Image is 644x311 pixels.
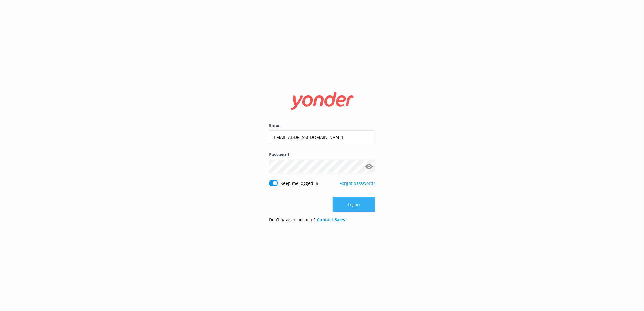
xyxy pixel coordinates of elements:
[317,217,345,222] a: Contact Sales
[280,180,318,187] label: Keep me logged in
[340,180,375,186] a: Forgot password?
[333,197,375,212] button: Log in
[269,216,345,223] p: Don’t have an account?
[269,151,375,158] label: Password
[269,122,375,129] label: Email
[363,160,375,172] button: Show password
[269,130,375,144] input: user@emailaddress.com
